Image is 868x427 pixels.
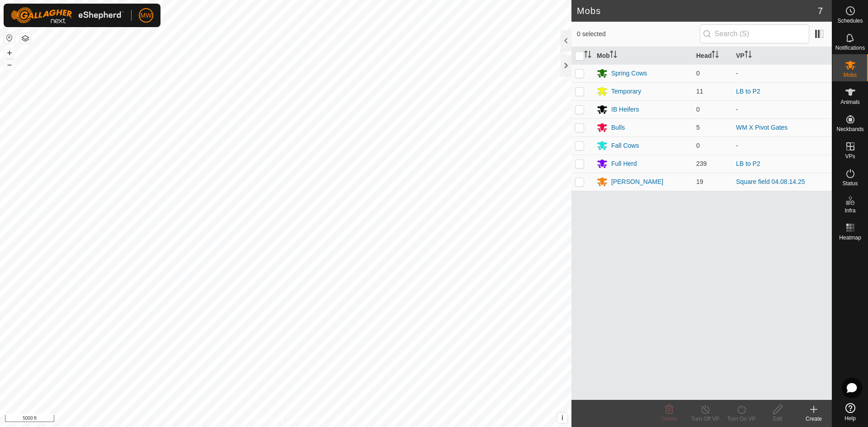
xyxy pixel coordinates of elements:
td: - [732,100,832,118]
div: Temporary [611,87,641,96]
button: Map Layers [20,33,31,44]
span: 7 [818,4,823,18]
span: 0 selected [577,29,700,39]
div: Full Herd [611,159,637,169]
span: i [561,414,563,422]
td: - [732,136,832,155]
button: Reset Map [4,33,15,43]
span: Delete [661,416,677,422]
span: Status [842,181,858,186]
span: Heatmap [839,235,861,240]
p-sorticon: Activate to sort [610,52,617,59]
span: 0 [696,70,700,77]
span: 0 [696,142,700,149]
span: Mobs [844,72,857,78]
p-sorticon: Activate to sort [584,52,591,59]
a: Privacy Policy [250,415,284,423]
span: Animals [840,99,860,105]
div: Bulls [611,123,625,132]
a: Help [832,399,868,425]
button: i [557,413,567,423]
a: LB to P2 [736,160,760,167]
span: Help [844,416,856,421]
span: 0 [696,106,700,113]
span: 239 [696,160,707,167]
span: MW [141,11,152,20]
th: Head [693,47,732,65]
input: Search (S) [700,24,809,43]
div: [PERSON_NAME] [611,177,663,187]
span: Neckbands [836,127,863,132]
div: Turn On VP [723,415,759,423]
button: + [4,47,15,58]
a: WM X Pivot Gates [736,124,788,131]
p-sorticon: Activate to sort [745,52,752,59]
div: Turn Off VP [687,415,723,423]
div: Edit [759,415,796,423]
button: – [4,59,15,70]
td: - [732,64,832,82]
span: Infra [844,208,855,213]
div: Spring Cows [611,69,647,78]
span: VPs [845,154,855,159]
h2: Mobs [577,5,818,16]
p-sorticon: Activate to sort [712,52,719,59]
th: Mob [593,47,693,65]
img: Gallagher Logo [11,7,124,23]
span: Notifications [835,45,865,51]
a: Contact Us [295,415,321,423]
span: 19 [696,178,703,185]
th: VP [732,47,832,65]
div: IB Heifers [611,105,639,114]
div: Fall Cows [611,141,639,150]
div: Create [796,415,832,423]
span: Schedules [837,18,863,23]
span: 5 [696,124,700,131]
a: LB to P2 [736,88,760,95]
span: 11 [696,88,703,95]
a: Square field 04.08.14.25 [736,178,805,185]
